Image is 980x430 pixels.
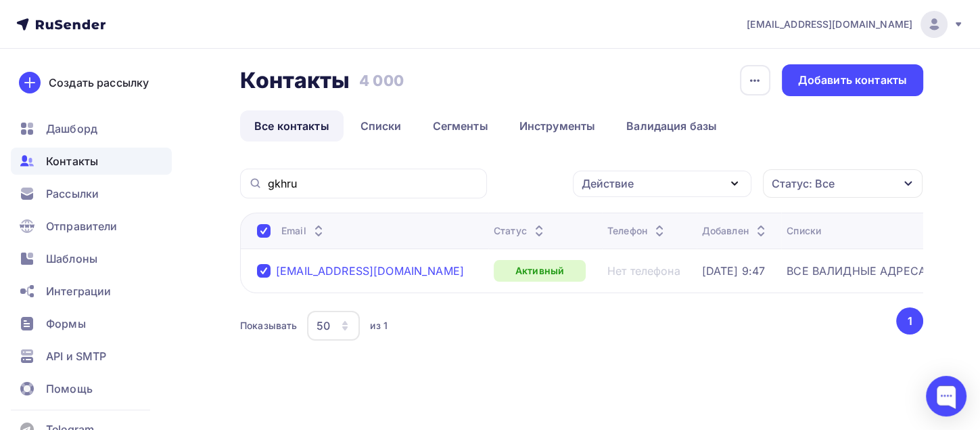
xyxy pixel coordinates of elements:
[346,110,416,142] a: Списки
[11,115,172,142] a: Дашборд
[762,169,923,198] button: Статус: Все
[505,110,610,142] a: Инструменты
[46,153,98,169] span: Контакты
[276,264,464,278] a: [EMAIL_ADDRESS][DOMAIN_NAME]
[240,67,350,94] h2: Контакты
[306,310,360,341] button: 50
[494,224,547,238] div: Статус
[612,110,731,142] a: Валидация базы
[370,319,388,332] div: из 1
[46,218,118,234] span: Отправители
[747,11,964,38] a: [EMAIL_ADDRESS][DOMAIN_NAME]
[787,224,821,238] div: Списки
[798,72,907,88] div: Добавить контакты
[419,110,503,142] a: Сегменты
[281,224,327,238] div: Email
[573,171,751,197] button: Действие
[894,307,924,335] ul: Pagination
[240,110,344,142] a: Все контакты
[49,74,149,91] div: Создать рассылку
[46,283,111,299] span: Интеграции
[787,264,926,278] a: ВСЕ ВАЛИДНЫЕ АДРЕСА
[607,224,668,238] div: Телефон
[46,121,97,137] span: Дашборд
[494,260,586,282] a: Активный
[702,264,766,278] a: [DATE] 9:47
[46,186,99,202] span: Рассылки
[240,319,297,332] div: Показывать
[268,176,479,191] input: Поиск
[359,71,404,90] h3: 4 000
[582,175,634,192] div: Действие
[896,307,923,335] button: Go to page 1
[46,316,86,332] span: Формы
[702,224,769,238] div: Добавлен
[46,348,106,364] span: API и SMTP
[11,148,172,175] a: Контакты
[46,251,97,267] span: Шаблоны
[11,180,172,207] a: Рассылки
[11,310,172,337] a: Формы
[772,175,835,192] div: Статус: Все
[747,18,912,31] span: [EMAIL_ADDRESS][DOMAIN_NAME]
[11,213,172,240] a: Отправители
[46,381,93,397] span: Помощь
[607,264,680,278] a: Нет телефона
[11,245,172,272] a: Шаблоны
[317,318,330,334] div: 50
